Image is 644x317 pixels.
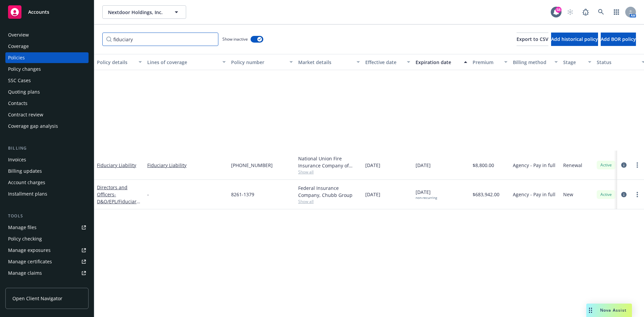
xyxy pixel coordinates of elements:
[8,177,45,188] div: Account charges
[600,307,627,313] span: Nova Assist
[597,59,638,66] div: Status
[620,191,628,199] a: circleInformation
[12,295,62,302] span: Open Client Navigator
[5,245,89,256] a: Manage exposures
[8,222,37,233] div: Manage files
[8,98,28,109] div: Contacts
[473,191,499,198] span: $683,942.00
[5,98,89,109] a: Contacts
[473,162,494,169] span: $8,800.00
[5,213,89,219] div: Tools
[5,52,89,63] a: Policies
[365,191,380,198] span: [DATE]
[97,184,139,212] a: Directors and Officers
[298,155,360,169] div: National Union Fire Insurance Company of [GEOGRAPHIC_DATA], [GEOGRAPHIC_DATA], AIG
[365,162,380,169] span: [DATE]
[560,54,594,70] button: Stage
[473,59,500,66] div: Premium
[97,191,140,212] span: - D&O/EPL/Fiduciary RUNOFF
[5,109,89,120] a: Contract review
[633,161,641,169] a: more
[8,233,42,244] div: Policy checking
[222,36,248,42] span: Show inactive
[5,268,89,278] a: Manage claims
[5,189,89,199] a: Installment plans
[5,279,89,290] a: Manage BORs
[8,64,41,74] div: Policy changes
[8,30,29,40] div: Overview
[8,166,42,176] div: Billing updates
[551,36,598,42] span: Add historical policy
[231,191,254,198] span: 8261-1379
[5,256,89,267] a: Manage certificates
[5,64,89,74] a: Policy changes
[363,54,413,70] button: Effective date
[147,191,149,198] span: -
[416,59,460,66] div: Expiration date
[28,9,49,15] span: Accounts
[633,191,641,199] a: more
[586,304,595,317] div: Drag to move
[228,54,296,70] button: Policy number
[513,191,555,198] span: Agency - Pay in full
[5,222,89,233] a: Manage files
[579,5,592,19] a: Report a Bug
[586,304,632,317] button: Nova Assist
[298,59,353,66] div: Market details
[470,54,510,70] button: Premium
[416,189,437,200] span: [DATE]
[601,33,636,46] button: Add BOR policy
[8,109,43,120] div: Contract review
[5,121,89,131] a: Coverage gap analysis
[5,30,89,40] a: Overview
[599,162,613,168] span: Active
[5,145,89,152] div: Billing
[102,5,186,19] button: Nextdoor Holdings, Inc.
[8,154,26,165] div: Invoices
[5,41,89,52] a: Coverage
[298,184,360,199] div: Federal Insurance Company, Chubb Group
[563,59,584,66] div: Stage
[8,279,40,290] div: Manage BORs
[416,162,431,169] span: [DATE]
[8,189,47,199] div: Installment plans
[563,191,573,198] span: New
[298,199,360,204] span: Show all
[8,41,29,52] div: Coverage
[231,162,273,169] span: [PHONE_NUMBER]
[298,169,360,175] span: Show all
[5,75,89,86] a: SSC Cases
[8,52,25,63] div: Policies
[102,33,218,46] input: Filter by keyword...
[563,5,577,19] a: Start snowing
[517,33,548,46] button: Export to CSV
[8,256,52,267] div: Manage certificates
[145,54,228,70] button: Lines of coverage
[8,75,31,86] div: SSC Cases
[8,268,42,278] div: Manage claims
[517,36,548,42] span: Export to CSV
[555,7,561,13] div: 58
[510,54,560,70] button: Billing method
[97,162,136,168] a: Fiduciary Liability
[551,33,598,46] button: Add historical policy
[231,59,285,66] div: Policy number
[365,59,403,66] div: Effective date
[5,87,89,97] a: Quoting plans
[8,87,40,97] div: Quoting plans
[147,162,226,169] a: Fiduciary Liability
[5,166,89,176] a: Billing updates
[5,177,89,188] a: Account charges
[513,59,550,66] div: Billing method
[610,5,623,19] a: Switch app
[594,5,608,19] a: Search
[513,162,555,169] span: Agency - Pay in full
[97,59,135,66] div: Policy details
[563,162,582,169] span: Renewal
[8,245,51,256] div: Manage exposures
[413,54,470,70] button: Expiration date
[94,54,145,70] button: Policy details
[8,121,58,131] div: Coverage gap analysis
[147,59,218,66] div: Lines of coverage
